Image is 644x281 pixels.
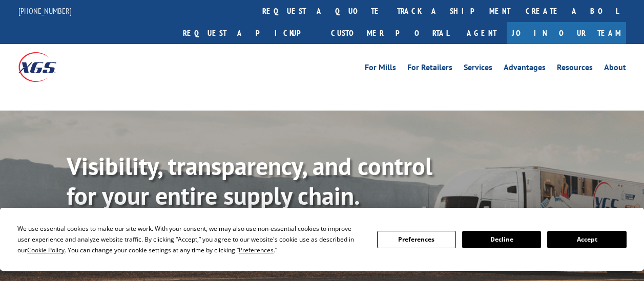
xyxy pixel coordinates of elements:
button: Decline [462,231,541,248]
button: Preferences [377,231,456,248]
button: Accept [547,231,626,248]
a: For Mills [365,63,396,75]
a: Request a pickup [175,22,323,44]
a: Agent [456,22,507,44]
a: [PHONE_NUMBER] [18,6,72,16]
span: Cookie Policy [27,246,65,254]
a: Advantages [504,63,546,75]
a: Join Our Team [507,22,626,44]
div: We use essential cookies to make our site work. With your consent, we may also use non-essential ... [17,223,364,255]
a: For Retailers [407,63,452,75]
a: Customer Portal [323,22,456,44]
a: Resources [557,63,593,75]
a: About [604,63,626,75]
a: Services [464,63,492,75]
span: Preferences [239,246,274,254]
b: Visibility, transparency, and control for your entire supply chain. [67,150,432,211]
